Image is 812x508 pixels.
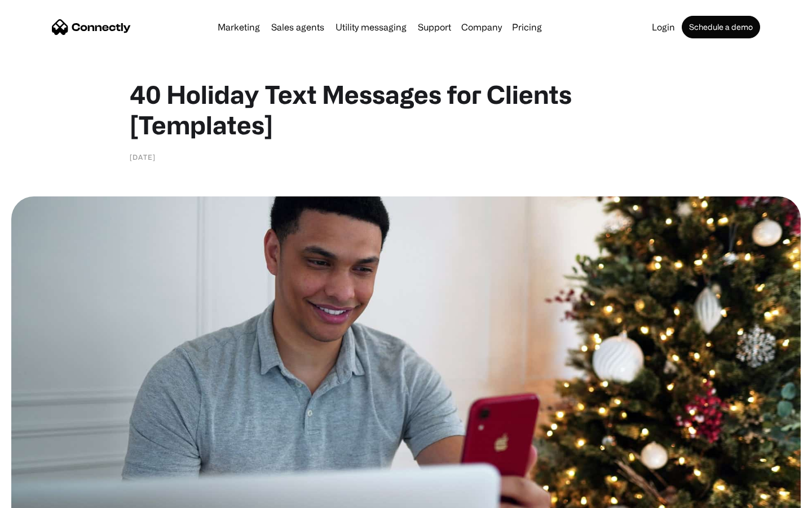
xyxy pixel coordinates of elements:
a: Sales agents [267,23,329,32]
a: Schedule a demo [682,16,760,38]
a: Utility messaging [331,23,411,32]
div: Company [461,19,502,35]
a: Marketing [213,23,264,32]
h1: 40 Holiday Text Messages for Clients [Templates] [130,79,682,140]
a: Pricing [507,23,546,32]
ul: Language list [23,488,68,504]
aside: Language selected: English [11,488,68,504]
a: Support [413,23,456,32]
a: Login [647,23,679,32]
div: [DATE] [130,151,156,163]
